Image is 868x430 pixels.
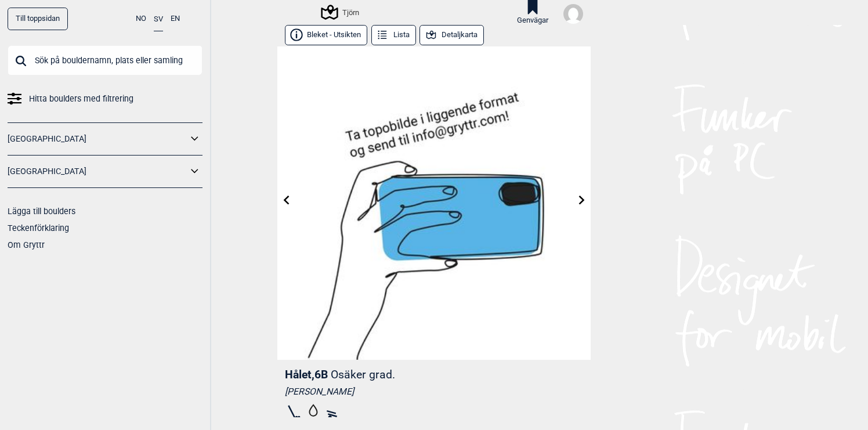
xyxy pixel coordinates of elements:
[154,8,163,31] button: SV
[8,240,45,250] a: Om Gryttr
[277,46,591,360] img: Bilde Mangler
[8,223,69,233] a: Teckenförklaring
[419,25,484,45] button: Detaljkarta
[8,207,75,216] a: Lägga till boulders
[563,4,583,24] img: User fallback1
[8,163,187,180] a: [GEOGRAPHIC_DATA]
[331,368,395,381] p: Osäker grad.
[285,368,328,381] span: Hålet , 6B
[285,25,367,45] button: Bleket - Utsikten
[8,45,202,75] input: Sök på bouldernamn, plats eller samling
[371,25,416,45] button: Lista
[136,8,146,30] button: NO
[285,386,583,398] div: [PERSON_NAME]
[8,91,202,107] a: Hitta boulders med filtrering
[323,5,359,19] div: Tjörn
[8,131,187,147] a: [GEOGRAPHIC_DATA]
[29,91,133,107] span: Hitta boulders med filtrering
[8,8,68,30] a: Till toppsidan
[171,8,180,30] button: EN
